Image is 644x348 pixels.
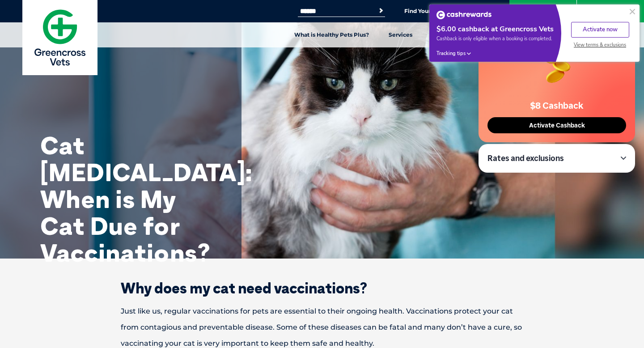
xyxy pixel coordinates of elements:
h2: Why does my cat need vaccinations? [89,281,555,295]
span: View terms & exclusions [574,42,626,48]
a: Services [379,22,422,47]
a: What is Healthy Pets Plus? [284,22,379,47]
h1: Cat [MEDICAL_DATA]: When is My Cat Due for Vaccinations? [40,132,219,266]
button: Search [377,6,386,15]
a: Find Your Local Greencross Vet [404,8,490,15]
span: Cashback is only eligible when a booking is completed. [436,35,554,42]
img: Cashrewards white logo [436,11,491,19]
a: Pet Health [422,22,472,47]
div: $6.00 cashback at Greencross Vets [436,25,554,34]
button: Activate now [571,22,629,38]
span: Tracking tips [436,50,466,57]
